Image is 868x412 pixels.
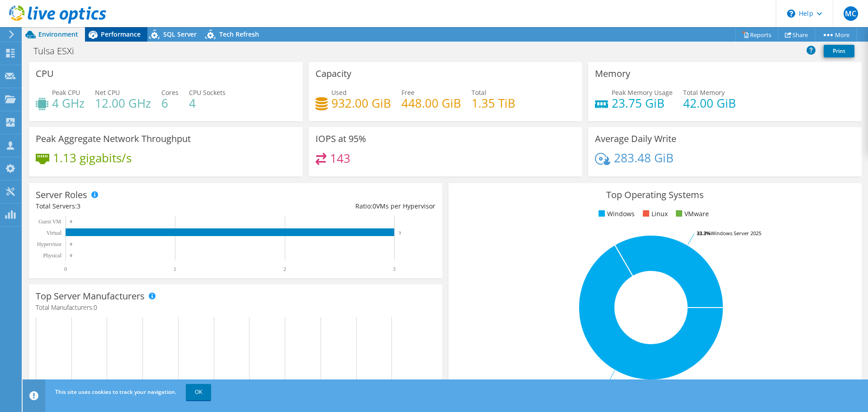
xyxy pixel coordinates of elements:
h3: Peak Aggregate Network Throughput [36,134,191,144]
span: Used [331,88,347,97]
text: 3 [393,266,396,272]
span: 3 [77,202,80,210]
span: This site uses cookies to track your navigation. [55,388,176,396]
h3: CPU [36,69,54,79]
li: Linux [641,209,668,219]
h3: Memory [595,69,630,79]
span: 0 [94,303,97,312]
span: SQL Server [163,30,197,38]
h4: 12.00 GHz [95,98,151,108]
span: Cores [161,88,179,97]
text: Guest VM [38,218,61,225]
tspan: Windows Server 2022 [555,379,606,385]
h4: 23.75 GiB [612,98,673,108]
text: Virtual [47,230,62,236]
text: 3 [399,231,401,235]
span: Tech Refresh [219,30,259,38]
h4: 1.35 TiB [472,98,515,108]
h1: Tulsa ESXi [29,46,88,56]
text: 0 [64,266,67,272]
span: Free [401,88,415,97]
h4: 143 [330,153,350,163]
h3: Capacity [316,69,351,79]
h4: 1.13 gigabits/s [53,153,132,163]
text: Physical [43,252,61,259]
h4: 4 [189,98,226,108]
h3: Average Daily Write [595,134,676,144]
svg: \n [787,9,795,18]
li: VMware [674,209,709,219]
tspan: 66.7% [541,379,555,385]
text: 2 [283,266,286,272]
h3: Top Operating Systems [455,190,855,200]
text: 0 [70,242,72,246]
text: 0 [70,219,72,224]
span: Performance [101,30,141,38]
text: 0 [70,253,72,258]
h3: Server Roles [36,190,87,200]
span: Environment [38,30,78,38]
span: 0 [373,202,376,210]
span: MC [844,6,858,21]
span: Peak Memory Usage [612,88,673,97]
h3: IOPS at 95% [316,134,366,144]
h4: Total Manufacturers: [36,303,435,313]
h4: 42.00 GiB [683,98,736,108]
span: Total [472,88,486,97]
a: OK [186,384,211,400]
h4: 6 [161,98,179,108]
h4: 932.00 GiB [331,98,391,108]
a: Print [824,45,854,57]
text: Hypervisor [37,241,61,247]
tspan: Windows Server 2025 [711,230,761,237]
span: Peak CPU [52,88,80,97]
text: 1 [174,266,176,272]
div: Total Servers: [36,201,236,211]
a: Reports [735,28,778,42]
span: CPU Sockets [189,88,226,97]
h4: 4 GHz [52,98,85,108]
span: Total Memory [683,88,725,97]
span: Net CPU [95,88,120,97]
h3: Top Server Manufacturers [36,291,145,301]
tspan: 33.3% [697,230,711,237]
a: Share [778,28,815,42]
a: More [815,28,857,42]
h4: 283.48 GiB [614,153,674,163]
h4: 448.00 GiB [401,98,461,108]
li: Windows [596,209,635,219]
div: Ratio: VMs per Hypervisor [236,201,435,211]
